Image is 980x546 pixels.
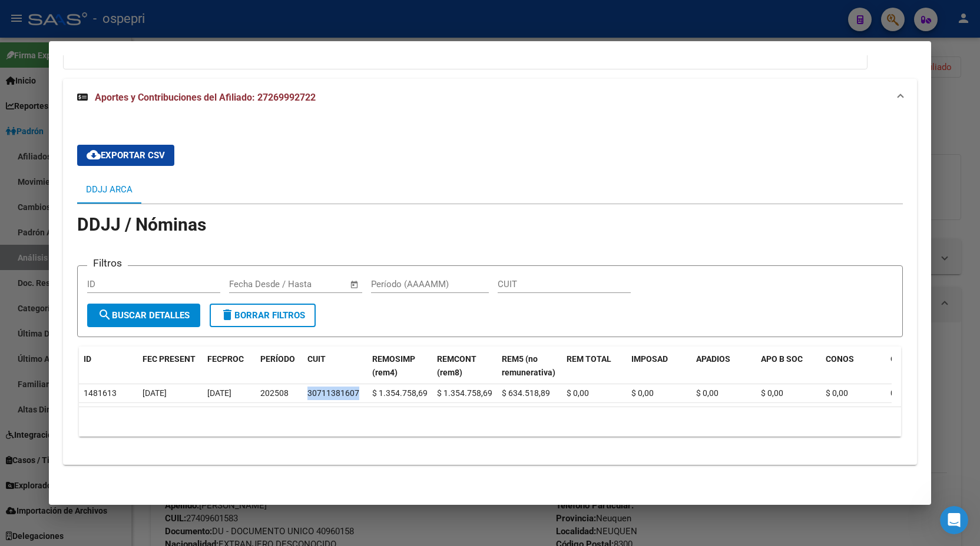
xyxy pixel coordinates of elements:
[631,388,654,398] span: $ 0,00
[303,347,367,385] datatable-header-cell: CUIT
[84,354,91,364] span: ID
[87,304,200,327] button: Buscar Detalles
[287,279,345,289] input: Fecha fin
[348,278,362,291] button: Open calendar
[63,79,917,116] mat-expansion-panel-header: Aportes y Contribuciones del Afiliado: 27269992722
[826,388,848,398] span: $ 0,00
[821,347,886,385] datatable-header-cell: CONOS
[207,354,244,364] span: FECPROC
[307,354,326,364] span: CUIT
[502,354,555,377] span: REM5 (no remunerativa)
[627,347,691,385] datatable-header-cell: IMPOSAD
[890,388,895,398] span: 0
[432,347,497,385] datatable-header-cell: REMCONT (rem8)
[203,347,256,385] datatable-header-cell: FECPROC
[497,347,562,385] datatable-header-cell: REM5 (no remunerativa)
[87,148,101,162] mat-icon: cloud_download
[761,388,783,398] span: $ 0,00
[372,354,415,377] span: REMOSIMP (rem4)
[631,354,668,364] span: IMPOSAD
[86,183,133,196] div: DDJJ ARCA
[940,506,968,534] iframe: Intercom live chat
[220,310,305,321] span: Borrar Filtros
[98,310,190,321] span: Buscar Detalles
[437,354,476,377] span: REMCONT (rem8)
[207,388,231,398] span: [DATE]
[691,347,756,385] datatable-header-cell: APADIOS
[229,279,277,289] input: Fecha inicio
[502,388,550,398] span: $ 634.518,89
[79,347,138,385] datatable-header-cell: ID
[562,347,627,385] datatable-header-cell: REM TOTAL
[567,354,611,364] span: REM TOTAL
[826,354,854,364] span: CONOS
[260,388,289,398] span: 202508
[367,347,432,385] datatable-header-cell: REMOSIMP (rem4)
[98,308,112,322] mat-icon: search
[138,347,203,385] datatable-header-cell: FEC PRESENT
[372,388,428,398] span: $ 1.354.758,69
[143,354,196,364] span: FEC PRESENT
[210,304,316,327] button: Borrar Filtros
[567,388,589,398] span: $ 0,00
[77,214,206,235] span: DDJJ / Nóminas
[256,347,303,385] datatable-header-cell: PERÍODO
[95,92,316,103] span: Aportes y Contribuciones del Afiliado: 27269992722
[437,388,492,398] span: $ 1.354.758,69
[84,388,117,398] span: 1481613
[63,116,917,465] div: Aportes y Contribuciones del Afiliado: 27269992722
[890,354,923,364] span: GRPFAM
[87,257,128,269] h3: Filtros
[696,388,719,398] span: $ 0,00
[260,354,295,364] span: PERÍODO
[761,354,803,364] span: APO B SOC
[696,354,730,364] span: APADIOS
[886,347,939,385] datatable-header-cell: GRPFAM
[77,145,174,166] button: Exportar CSV
[307,387,359,400] div: 30711381607
[143,388,167,398] span: [DATE]
[220,308,234,322] mat-icon: delete
[756,347,821,385] datatable-header-cell: APO B SOC
[87,150,165,161] span: Exportar CSV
